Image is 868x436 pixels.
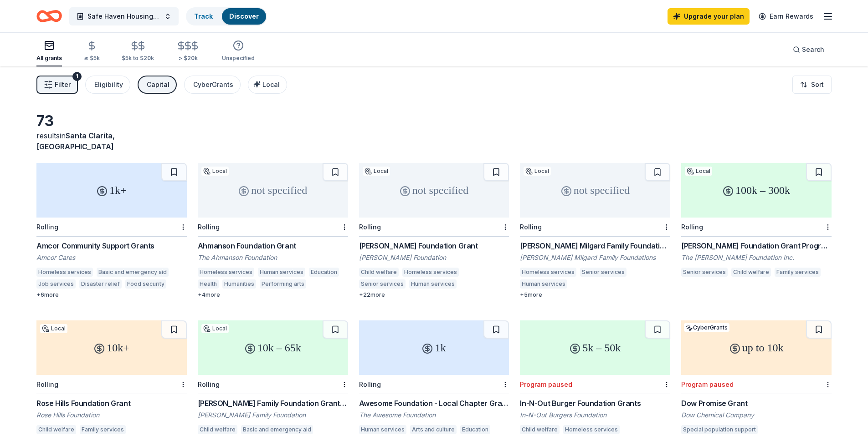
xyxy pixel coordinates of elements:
[359,398,509,409] div: Awesome Foundation - Local Chapter Grants
[792,76,832,94] button: Sort
[198,380,220,388] div: Rolling
[176,37,200,66] button: > $20k
[36,130,187,152] div: results
[681,253,832,262] div: The [PERSON_NAME] Foundation Inc.
[681,320,832,375] div: up to 10k
[97,268,169,277] div: Basic and emergency aid
[409,279,457,289] div: Human services
[36,163,187,218] div: 1k+
[786,41,832,59] button: Search
[198,320,348,375] div: 10k – 65k
[36,425,76,434] div: Child welfare
[79,279,122,289] div: Disaster relief
[36,240,187,251] div: Amcor Community Support Grants
[84,37,100,66] button: ≤ $5k
[138,76,177,94] button: Capital
[460,425,490,434] div: Education
[85,76,130,94] button: Eligibility
[402,268,459,277] div: Homeless services
[198,253,348,262] div: The Ahmanson Foundation
[122,55,154,62] div: $5k to $20k
[55,79,71,90] span: Filter
[359,291,509,299] div: + 22 more
[359,411,509,420] div: The Awesome Foundation
[40,324,67,333] div: Local
[193,79,233,90] div: CyberGrants
[410,425,457,434] div: Arts and culture
[359,279,406,289] div: Senior services
[198,240,348,251] div: Ahmanson Foundation Grant
[262,81,280,88] span: Local
[36,112,187,130] div: 73
[520,223,542,231] div: Rolling
[222,55,255,62] div: Unspecified
[520,253,670,262] div: [PERSON_NAME] Milgard Family Foundations
[681,223,703,231] div: Rolling
[248,76,287,94] button: Local
[36,320,187,375] div: 10k+
[681,163,832,218] div: 100k – 300k
[363,167,390,176] div: Local
[359,240,509,251] div: [PERSON_NAME] Foundation Grant
[36,291,187,299] div: + 6 more
[36,411,187,420] div: Rose Hills Foundation
[194,12,213,20] a: Track
[36,279,76,289] div: Job services
[520,320,670,375] div: 5k – 50k
[359,380,381,388] div: Rolling
[198,223,220,231] div: Rolling
[36,268,93,277] div: Homeless services
[524,167,551,176] div: Local
[36,131,115,151] span: Santa Clarita, [GEOGRAPHIC_DATA]
[229,12,259,20] a: Discover
[580,268,627,277] div: Senior services
[681,425,758,434] div: Special population support
[84,55,100,62] div: ≤ $5k
[802,44,824,55] span: Search
[36,223,58,231] div: Rolling
[198,279,219,289] div: Health
[36,398,187,409] div: Rose Hills Foundation Grant
[198,268,254,277] div: Homeless services
[260,279,306,289] div: Performing arts
[94,79,123,90] div: Eligibility
[222,279,256,289] div: Humanities
[684,323,729,332] div: CyberGrants
[359,268,399,277] div: Child welfare
[681,398,832,409] div: Dow Promise Grant
[359,223,381,231] div: Rolling
[69,7,179,25] button: Safe Haven Housing Project
[36,253,187,262] div: Amcor Cares
[198,163,348,218] div: not specified
[520,240,670,251] div: [PERSON_NAME] Milgard Family Foundations Grants
[198,425,237,434] div: Child welfare
[681,268,728,277] div: Senior services
[520,268,576,277] div: Homeless services
[198,411,348,420] div: [PERSON_NAME] Family Foundation
[520,398,670,409] div: In-N-Out Burger Foundation Grants
[122,37,154,66] button: $5k to $20k
[520,380,572,388] div: Program paused
[241,425,313,434] div: Basic and emergency aid
[753,8,819,25] a: Earn Rewards
[520,163,670,218] div: not specified
[359,163,509,218] div: not specified
[811,79,824,90] span: Sort
[186,7,267,25] button: TrackDiscover
[36,5,62,27] a: Home
[359,425,406,434] div: Human services
[198,291,348,299] div: + 4 more
[681,240,832,251] div: [PERSON_NAME] Foundation Grant Programs - [GEOGRAPHIC_DATA]
[668,8,750,25] a: Upgrade your plan
[359,163,509,299] a: not specifiedLocalRolling[PERSON_NAME] Foundation Grant[PERSON_NAME] FoundationChild welfareHomel...
[80,425,126,434] div: Family services
[685,167,712,176] div: Local
[258,268,305,277] div: Human services
[309,268,339,277] div: Education
[520,411,670,420] div: In-N-Out Burgers Foundation
[36,36,62,66] button: All grants
[147,79,169,90] div: Capital
[87,11,160,22] span: Safe Haven Housing Project
[359,320,509,375] div: 1k
[520,279,567,289] div: Human services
